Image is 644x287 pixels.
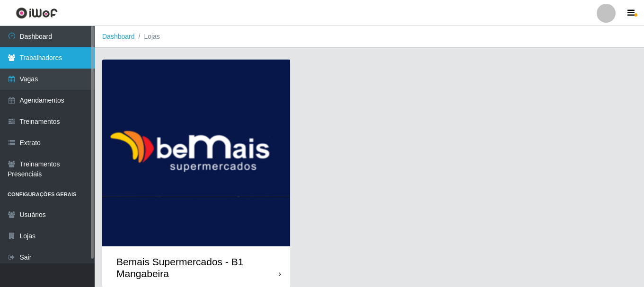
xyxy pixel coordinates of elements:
img: cardImg [102,60,291,246]
div: Bemais Supermercados - B1 Mangabeira [116,256,279,279]
a: Dashboard [102,33,135,40]
li: Lojas [135,32,160,42]
img: CoreUI Logo [16,7,58,19]
nav: breadcrumb [95,26,644,48]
